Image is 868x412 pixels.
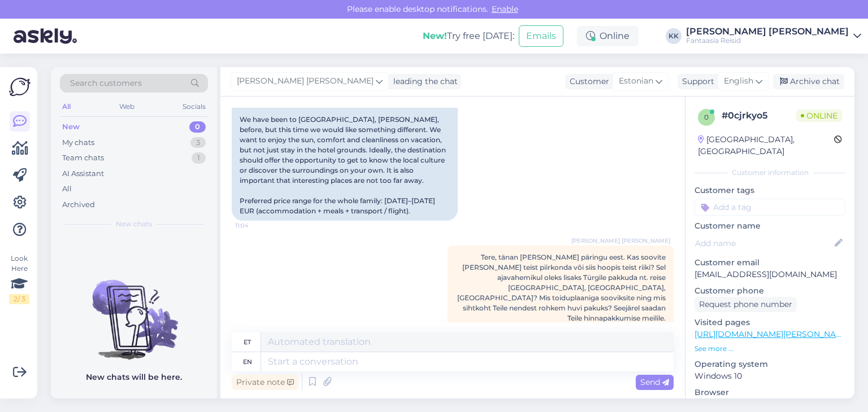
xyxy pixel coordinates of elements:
[695,387,845,398] p: Browser
[457,253,666,322] span: Tere, tänan [PERSON_NAME] päringu eest. Kas soovite [PERSON_NAME] teist piirkonda või siis hoopis...
[695,297,797,312] div: Request phone number
[666,28,682,44] div: KK
[62,199,95,211] div: Archived
[70,77,142,89] span: Search customers
[695,370,845,382] p: Windows 10
[695,317,845,328] p: Visited pages
[9,294,29,304] div: 2 / 3
[698,134,834,157] div: [GEOGRAPHIC_DATA], [GEOGRAPHIC_DATA]
[519,25,563,47] button: Emails
[686,27,849,36] div: [PERSON_NAME] [PERSON_NAME]
[704,113,709,121] span: 0
[640,377,669,387] span: Send
[192,152,206,164] div: 1
[62,183,72,195] div: All
[686,27,861,45] a: [PERSON_NAME] [PERSON_NAME]Fantaasia Reisid
[117,99,137,114] div: Web
[695,344,845,354] p: See more ...
[695,168,845,178] div: Customer information
[695,269,845,280] p: [EMAIL_ADDRESS][DOMAIN_NAME]
[678,76,714,87] div: Support
[235,221,277,230] span: 11:04
[60,99,73,114] div: All
[796,109,842,122] span: Online
[695,199,845,216] input: Add a tag
[86,371,182,383] p: New chats will be here.
[51,260,217,361] img: No chats
[488,4,522,14] span: Enable
[244,332,251,352] div: et
[232,375,298,390] div: Private note
[722,109,796,122] div: # 0cjrkyo5
[773,74,844,89] div: Archive chat
[62,137,94,148] div: My chats
[695,185,845,196] p: Customer tags
[116,219,152,229] span: New chats
[695,257,845,269] p: Customer email
[243,352,252,371] div: en
[565,76,609,87] div: Customer
[180,99,208,114] div: Socials
[190,137,206,148] div: 3
[62,121,80,133] div: New
[423,30,447,41] b: New!
[9,76,31,98] img: Askly Logo
[686,36,849,45] div: Fantaasia Reisid
[9,253,29,304] div: Look Here
[232,49,458,221] div: Hello! We are looking for a travel opportunity for the second or third week of October, between [...
[695,285,845,297] p: Customer phone
[695,237,832,249] input: Add name
[695,329,850,339] a: [URL][DOMAIN_NAME][PERSON_NAME]
[619,75,653,87] span: Estonian
[62,168,104,179] div: AI Assistant
[189,121,206,133] div: 0
[423,29,514,43] div: Try free [DATE]:
[724,75,753,87] span: English
[62,152,104,164] div: Team chats
[695,220,845,232] p: Customer name
[695,358,845,370] p: Operating system
[571,236,670,245] span: [PERSON_NAME] [PERSON_NAME]
[389,76,458,87] div: leading the chat
[237,75,374,87] span: [PERSON_NAME] [PERSON_NAME]
[577,26,639,46] div: Online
